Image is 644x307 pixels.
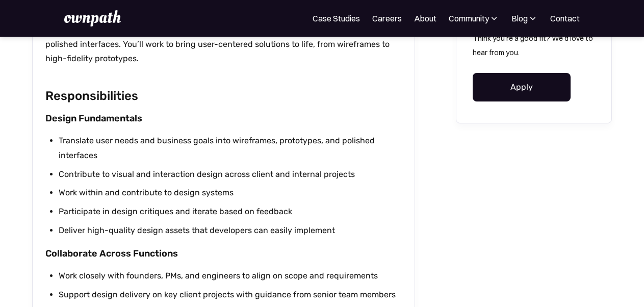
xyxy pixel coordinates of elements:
li: Work within and contribute to design systems [59,186,402,200]
li: Work closely with founders, PMs, and engineers to align on scope and requirements [59,269,402,284]
li: Participate in design critiques and iterate based on feedback [59,204,402,219]
div: Blog [511,12,528,24]
li: Translate user needs and business goals into wireframes, prototypes, and polished interfaces [59,134,402,163]
p: We’re now hiring a Product Designer to help shape digital experiences from early concepts to poli... [45,23,402,66]
strong: Collaborate Across Functions [45,248,178,259]
li: Deliver high-quality design assets that developers can easily implement [59,223,402,238]
a: Careers [372,12,402,24]
a: Apply [473,73,571,101]
strong: Design Fundamentals [45,113,142,124]
p: Think you're a good fit? We'd love to hear from you. [473,31,595,60]
a: Case Studies [313,12,360,24]
a: About [414,12,436,24]
div: Blog [511,12,538,24]
div: Community [449,12,499,24]
div: Community [449,12,489,24]
h2: Responsibilities [45,86,402,106]
li: Contribute to visual and interaction design across client and internal projects [59,167,402,182]
li: Support design delivery on key client projects with guidance from senior team members [59,288,402,302]
a: Contact [550,12,580,24]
